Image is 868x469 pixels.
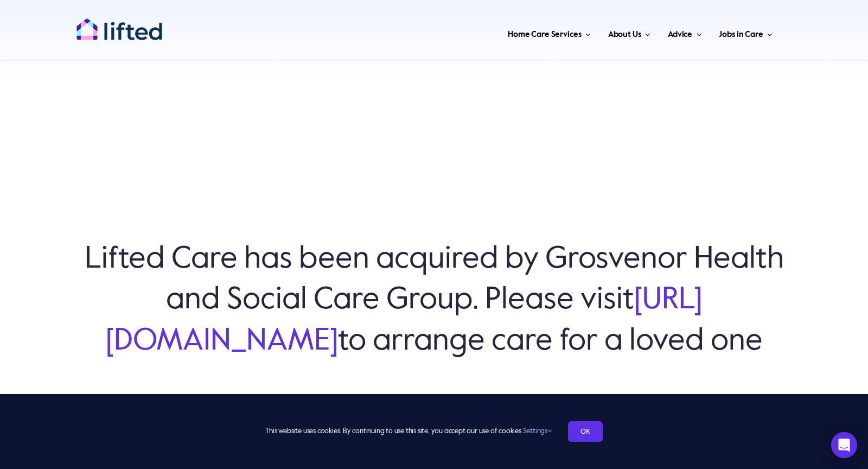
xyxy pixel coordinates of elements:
[523,428,552,435] a: Settings
[719,26,763,43] span: Jobs in Care
[668,26,692,43] span: Advice
[76,18,163,29] a: lifted-logo
[608,26,641,43] span: About Us
[505,16,594,49] a: Home Care Services
[665,16,705,49] a: Advice
[106,285,703,356] a: [URL][DOMAIN_NAME]
[568,421,603,442] a: OK
[265,423,551,440] span: This website uses cookies. By continuing to use this site, you accept our use of cookies.
[197,16,776,49] nav: Main Menu
[605,16,654,49] a: About Us
[54,239,814,362] h6: Lifted Care has been acquired by Grosvenor Health and Social Care Group. Please visit to arrange ...
[716,16,776,49] a: Jobs in Care
[831,432,857,458] div: Open Intercom Messenger
[508,26,581,43] span: Home Care Services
